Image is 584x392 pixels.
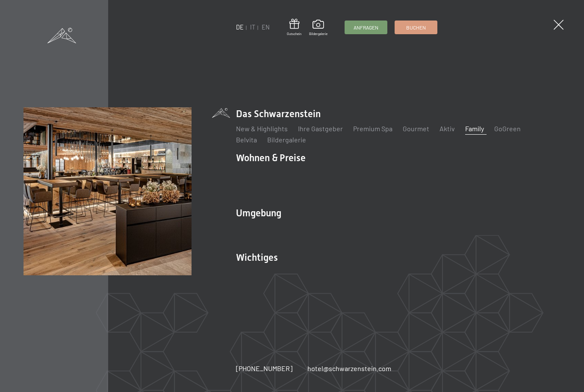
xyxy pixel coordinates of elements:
[439,124,455,133] a: Aktiv
[309,20,327,36] a: Bildergalerie
[465,124,484,133] a: Family
[345,21,387,34] a: Anfragen
[406,24,426,31] span: Buchen
[236,364,292,372] span: [PHONE_NUMBER]
[262,24,270,31] a: EN
[395,21,437,34] a: Buchen
[307,364,391,373] a: hotel@schwarzenstein.com
[287,19,301,36] a: Gutschein
[236,124,288,133] a: New & Highlights
[236,24,244,31] a: DE
[353,124,392,133] a: Premium Spa
[250,24,255,31] a: IT
[494,124,521,133] a: GoGreen
[267,136,306,144] a: Bildergalerie
[236,136,257,144] a: Belvita
[287,32,301,36] span: Gutschein
[309,32,327,36] span: Bildergalerie
[298,124,343,133] a: Ihre Gastgeber
[236,364,292,373] a: [PHONE_NUMBER]
[403,124,429,133] a: Gourmet
[354,24,378,31] span: Anfragen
